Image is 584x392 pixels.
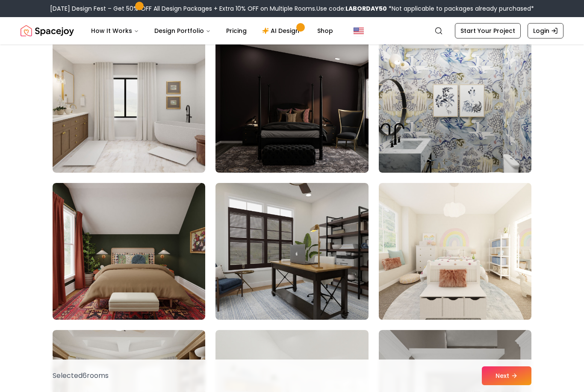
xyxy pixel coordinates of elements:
[482,366,531,385] button: Next
[354,26,364,36] img: United States
[379,183,531,320] img: Room room-72
[84,22,340,39] nav: Main
[147,22,218,39] button: Design Portfolio
[53,183,205,320] img: Room room-70
[219,22,254,39] a: Pricing
[310,22,340,39] a: Shop
[53,36,205,173] img: Room room-67
[21,22,74,39] img: Spacejoy Logo
[255,22,309,39] a: AI Design
[316,4,387,13] span: Use code:
[53,371,109,381] p: Selected 6 room s
[528,23,563,38] a: Login
[345,4,387,13] b: LABORDAY50
[215,183,368,320] img: Room room-71
[21,22,74,39] a: Spacejoy
[21,17,563,44] nav: Global
[50,4,534,13] div: [DATE] Design Fest – Get 50% OFF All Design Packages + Extra 10% OFF on Multiple Rooms.
[84,22,146,39] button: How It Works
[455,23,521,38] a: Start Your Project
[215,36,368,173] img: Room room-68
[379,36,531,173] img: Room room-69
[387,4,534,13] span: *Not applicable to packages already purchased*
